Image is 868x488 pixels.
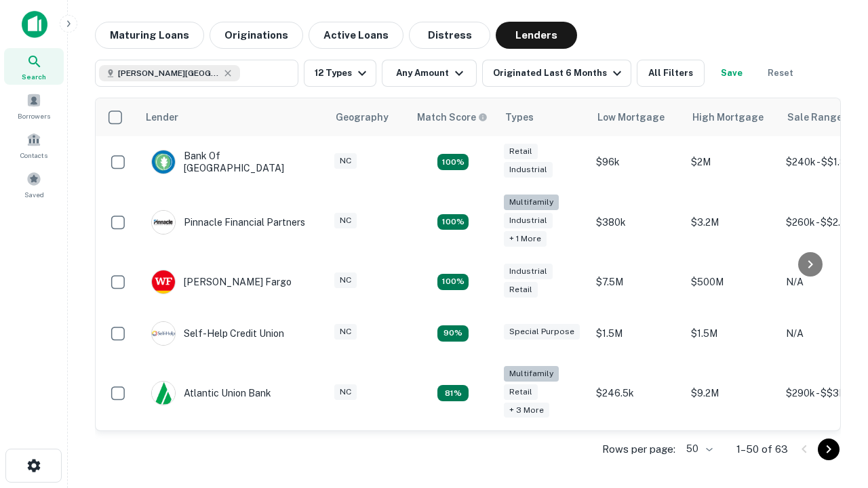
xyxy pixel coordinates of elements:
[4,166,64,203] a: Saved
[309,22,403,49] button: Active Loans
[589,256,684,308] td: $7.5M
[382,60,477,87] button: Any Amount
[684,359,779,428] td: $9.2M
[684,256,779,308] td: $500M
[504,366,559,382] div: Multifamily
[800,380,868,445] iframe: Chat Widget
[589,308,684,359] td: $1.5M
[151,381,271,405] div: Atlantic Union Bank
[18,110,50,121] span: Borrowers
[497,98,589,136] th: Types
[210,22,303,49] button: Originations
[505,109,534,125] div: Types
[95,22,204,49] button: Maturing Loans
[759,60,802,87] button: Reset
[818,439,840,460] button: Go to next page
[504,195,559,210] div: Multifamily
[504,324,580,340] div: Special Purpose
[151,150,314,174] div: Bank Of [GEOGRAPHIC_DATA]
[334,384,357,400] div: NC
[684,308,779,359] td: $1.5M
[787,109,842,125] div: Sale Range
[482,60,631,87] button: Originated Last 6 Months
[4,87,64,124] a: Borrowers
[504,162,553,178] div: Industrial
[684,188,779,256] td: $3.2M
[589,98,684,136] th: Low Mortgage
[151,210,305,235] div: Pinnacle Financial Partners
[437,385,469,401] div: Matching Properties: 10, hasApolloMatch: undefined
[152,270,175,293] img: picture
[334,324,357,340] div: NC
[138,98,328,136] th: Lender
[151,270,292,294] div: [PERSON_NAME] Fargo
[334,153,357,169] div: NC
[24,189,44,200] span: Saved
[118,67,220,79] span: [PERSON_NAME][GEOGRAPHIC_DATA], [GEOGRAPHIC_DATA]
[681,439,715,459] div: 50
[4,48,64,85] a: Search
[409,98,497,136] th: Capitalize uses an advanced AI algorithm to match your search with the best lender. The match sco...
[409,22,490,49] button: Distress
[417,110,485,125] h6: Match Score
[328,98,409,136] th: Geography
[22,11,47,38] img: capitalize-icon.png
[493,65,625,81] div: Originated Last 6 Months
[437,274,469,290] div: Matching Properties: 14, hasApolloMatch: undefined
[504,231,547,247] div: + 1 more
[4,127,64,163] a: Contacts
[602,441,675,457] p: Rows per page:
[336,109,389,125] div: Geography
[589,188,684,256] td: $380k
[152,322,175,345] img: picture
[22,71,46,82] span: Search
[151,321,284,346] div: Self-help Credit Union
[710,60,753,87] button: Save your search to get updates of matches that match your search criteria.
[684,98,779,136] th: High Mortgage
[437,214,469,230] div: Matching Properties: 22, hasApolloMatch: undefined
[504,264,553,279] div: Industrial
[504,213,553,228] div: Industrial
[417,110,488,125] div: Capitalize uses an advanced AI algorithm to match your search with the best lender. The match sco...
[496,22,577,49] button: Lenders
[736,441,788,457] p: 1–50 of 63
[304,60,376,87] button: 12 Types
[334,272,357,288] div: NC
[597,109,665,125] div: Low Mortgage
[504,384,538,400] div: Retail
[152,211,175,234] img: picture
[589,136,684,188] td: $96k
[152,382,175,405] img: picture
[20,150,47,161] span: Contacts
[504,144,538,159] div: Retail
[437,154,469,170] div: Matching Properties: 15, hasApolloMatch: undefined
[684,136,779,188] td: $2M
[637,60,705,87] button: All Filters
[692,109,764,125] div: High Mortgage
[589,359,684,428] td: $246.5k
[152,150,175,174] img: picture
[504,282,538,298] div: Retail
[437,325,469,342] div: Matching Properties: 11, hasApolloMatch: undefined
[504,403,549,418] div: + 3 more
[146,109,178,125] div: Lender
[334,213,357,228] div: NC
